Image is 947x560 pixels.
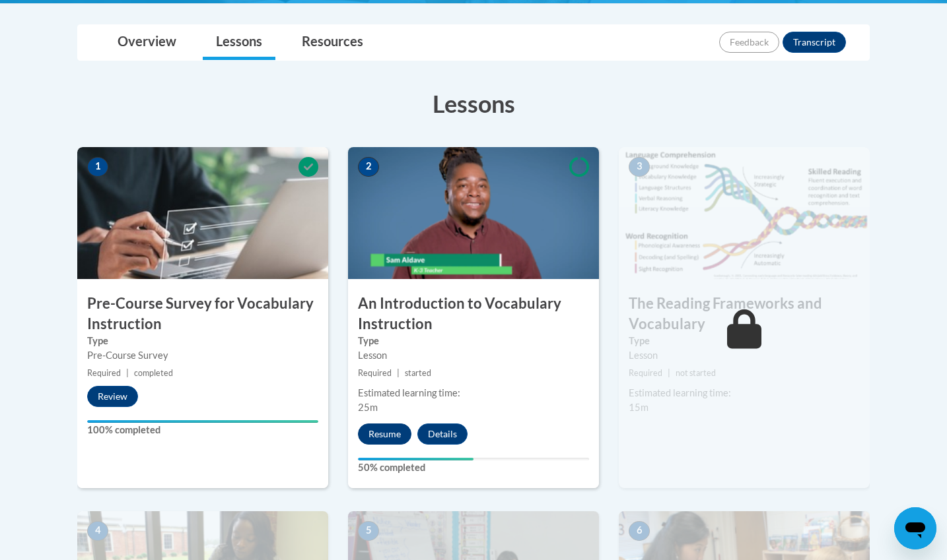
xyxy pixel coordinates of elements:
[358,402,378,413] span: 25m
[87,521,108,541] span: 4
[417,423,468,445] button: Details
[134,368,173,378] span: completed
[203,25,275,60] a: Lessons
[87,386,138,407] button: Review
[104,25,190,60] a: Overview
[87,334,318,348] label: Type
[348,294,599,334] h3: An Introduction to Vocabulary Instruction
[77,294,328,334] h3: Pre-Course Survey for Vocabulary Instruction
[619,147,870,279] img: Course Image
[358,334,589,348] label: Type
[358,348,589,363] div: Lesson
[358,368,392,378] span: Required
[668,368,670,378] span: |
[358,458,473,460] div: Your progress
[629,402,649,413] span: 15m
[87,157,108,177] span: 1
[358,157,379,177] span: 2
[126,368,129,378] span: |
[629,368,662,378] span: Required
[676,368,716,378] span: not started
[77,87,870,120] h3: Lessons
[87,368,121,378] span: Required
[405,368,431,378] span: started
[719,32,779,53] button: Feedback
[358,521,379,541] span: 5
[629,157,650,177] span: 3
[894,507,936,549] iframe: Button to launch messaging window
[629,386,860,400] div: Estimated learning time:
[87,423,318,437] label: 100% completed
[358,423,411,445] button: Resume
[358,460,589,475] label: 50% completed
[629,521,650,541] span: 6
[348,147,599,279] img: Course Image
[358,386,589,400] div: Estimated learning time:
[77,147,328,279] img: Course Image
[629,348,860,363] div: Lesson
[87,348,318,363] div: Pre-Course Survey
[783,32,846,53] button: Transcript
[289,25,376,60] a: Resources
[87,420,318,423] div: Your progress
[397,368,400,378] span: |
[629,334,860,348] label: Type
[619,294,870,334] h3: The Reading Frameworks and Vocabulary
